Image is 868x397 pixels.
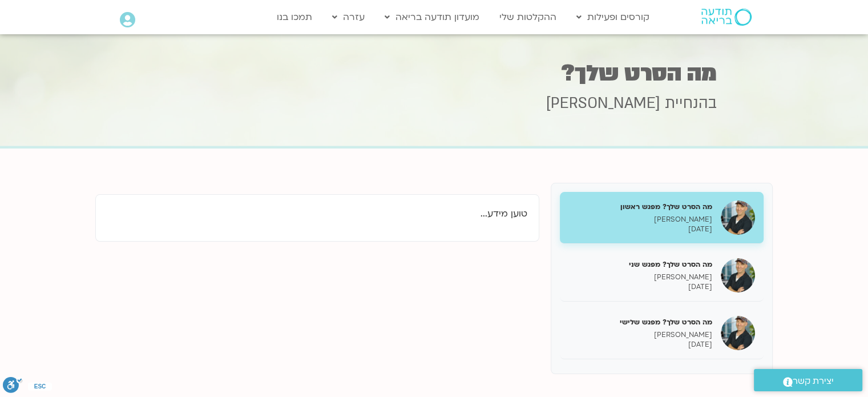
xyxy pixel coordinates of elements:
[568,330,712,340] p: [PERSON_NAME]
[568,340,712,350] p: [DATE]
[568,282,712,292] p: [DATE]
[271,6,318,28] a: תמכו בנו
[568,202,712,212] h5: מה הסרט שלך? מפגש ראשון
[494,6,562,28] a: ההקלטות שלי
[379,6,485,28] a: מועדון תודעה בריאה
[107,206,527,222] p: טוען מידע...
[701,9,752,26] img: תודעה בריאה
[568,259,712,270] h5: מה הסרט שלך? מפגש שני
[568,215,712,224] p: [PERSON_NAME]
[571,6,655,28] a: קורסים ופעילות
[721,200,755,235] img: מה הסרט שלך? מפגש ראשון
[721,258,755,292] img: מה הסרט שלך? מפגש שני
[568,317,712,327] h5: מה הסרט שלך? מפגש שלישי
[754,369,862,391] a: יצירת קשר
[326,6,370,28] a: עזרה
[568,224,712,234] p: [DATE]
[568,272,712,282] p: [PERSON_NAME]
[721,316,755,350] img: מה הסרט שלך? מפגש שלישי
[152,62,717,85] h1: מה הסרט שלך?
[665,93,717,114] span: בהנחיית
[793,374,834,389] span: יצירת קשר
